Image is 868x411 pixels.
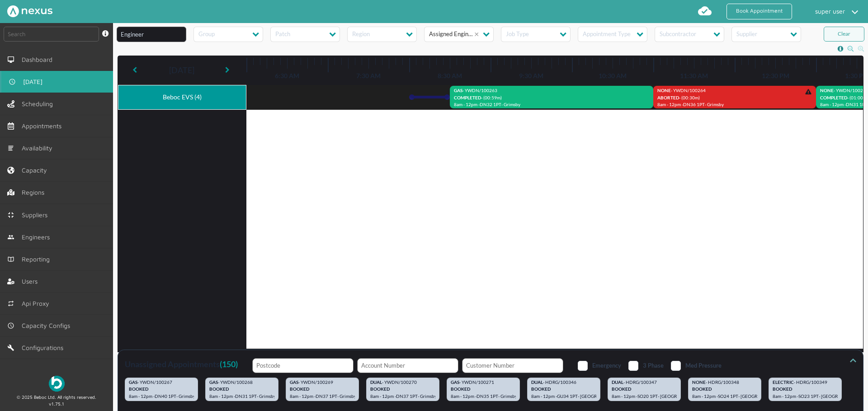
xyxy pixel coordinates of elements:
[370,380,435,387] p: - YWDN/100270
[22,256,53,263] span: Reporting
[209,394,235,399] span: 8am - 12pm -
[679,95,700,100] span: - (00:30m)
[718,394,738,399] span: SO24 1PT
[129,380,194,387] p: - YWDN/100267
[22,167,51,174] span: Capacity
[316,394,337,399] span: DN37 1PT
[481,95,502,100] span: - (00:59m)
[7,167,14,174] img: capacity-left-menu.svg
[819,394,867,399] span: - [GEOGRAPHIC_DATA]
[418,394,437,399] span: - Grimsby
[531,386,551,392] span: BOOKED
[23,78,46,85] span: [DATE]
[462,358,563,373] input: Customer Number
[7,256,14,263] img: md-book.svg
[531,394,557,399] span: 8am - 12pm -
[22,189,48,196] span: Regions
[578,362,621,369] label: Emergency
[257,394,276,399] span: - Grimsby
[122,89,242,106] div: Beboc EVS (4)
[235,394,257,399] span: DN31 1PT
[454,88,649,95] p: - YWDN/100263
[220,359,238,369] span: ( )
[7,189,14,196] img: regions.left-menu.svg
[22,234,53,241] span: Engineers
[773,379,794,385] span: ELECTRIC
[7,145,14,152] img: md-list.svg
[451,379,459,385] span: GAS
[370,394,396,399] span: 8am - 12pm -
[176,394,195,399] span: - Grimsby
[22,56,56,63] span: Dashboard
[454,88,462,93] span: GAS
[612,386,631,392] span: BOOKED
[129,386,148,392] span: BOOKED
[531,379,543,385] span: DUAL
[498,394,517,399] span: - Grimsby
[290,394,316,399] span: 8am - 12pm -
[22,122,65,130] span: Appointments
[847,95,868,100] span: - (01:00m)
[290,386,309,392] span: BOOKED
[129,394,155,399] span: 8am - 12pm -
[505,31,529,40] div: Job Type
[820,88,834,93] span: NONE
[129,379,137,385] span: GAS
[692,380,757,387] p: - HDRG/100348
[735,72,816,79] div: 12:30 PM
[7,56,14,63] img: md-desktop.svg
[252,358,354,373] input: Postcode
[773,386,792,392] span: BOOKED
[22,300,53,307] span: Api Proxy
[337,394,356,399] span: - Grimsby
[820,95,847,100] span: COMPLETED
[451,380,516,387] p: - YWDN/100271
[581,31,631,40] div: Appointment Type
[290,379,298,385] span: GAS
[451,386,470,392] span: BOOKED
[209,379,218,385] span: GAS
[7,344,14,351] img: md-build.svg
[328,72,409,79] div: 7:30 AM
[628,362,664,369] label: 3 Phase
[49,376,65,392] img: Beboc Logo
[491,72,572,79] div: 9:30 AM
[846,102,868,107] span: DN31 1PT
[847,46,854,52] a: Zoom out the view for a 60m resolution
[22,322,74,329] span: Capacity Configs
[357,358,458,373] input: Account Number
[531,380,596,387] p: - HDRG/100346
[409,72,491,79] div: 8:30 AM
[454,102,480,107] span: 8am - 12pm -
[480,102,501,107] span: DN32 1PT
[7,300,14,307] img: md-repeat.svg
[653,72,735,79] div: 11:30 AM
[209,386,229,392] span: BOOKED
[454,95,481,100] span: COMPLETED
[578,394,626,399] span: - [GEOGRAPHIC_DATA]
[572,72,653,79] div: 10:30 AM
[773,394,798,399] span: 8am - 12pm -
[658,394,706,399] span: - [GEOGRAPHIC_DATA]
[726,4,792,19] a: Book Appointment
[22,211,51,219] span: Suppliers
[738,394,786,399] span: - [GEOGRAPHIC_DATA]
[22,344,67,351] span: Configurations
[22,145,56,152] span: Availability
[671,362,722,369] label: Med Pressure
[169,58,194,83] h3: [DATE]
[7,278,14,285] img: user-left-menu.svg
[501,102,520,107] span: - Grimsby
[657,88,812,95] p: - YWDN/100264
[612,380,677,387] p: - HDRG/100347
[705,102,724,107] span: - Grimsby
[612,379,623,385] span: DUAL
[773,380,838,387] p: - HDRG/100349
[246,72,328,79] div: 6:30 AM
[7,234,14,241] img: md-people.svg
[22,100,57,107] span: Scheduling
[290,380,355,387] p: - YWDN/100269
[692,394,718,399] span: 8am - 12pm -
[798,394,819,399] span: SO23 1PT
[209,380,274,387] p: - YWDN/100268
